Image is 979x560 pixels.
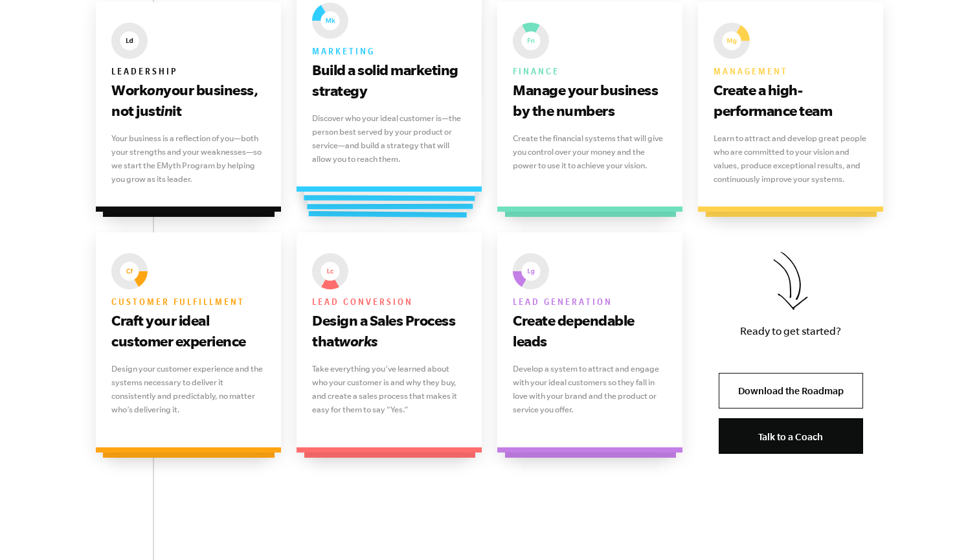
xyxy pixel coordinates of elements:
[513,295,667,310] h6: Lead generation
[312,44,466,60] h6: Marketing
[714,64,868,80] h6: Management
[513,64,667,80] h6: Finance
[161,102,172,118] i: in
[111,362,265,416] p: Design your customer experience and the systems necessary to deliver it consistently and predicta...
[312,253,348,289] img: EMyth The Seven Essential Systems: Lead conversion
[147,82,163,98] i: on
[312,60,466,101] h3: Build a solid marketing strategy
[513,253,549,289] img: EMyth The Seven Essential Systems: Lead generation
[111,131,265,186] p: Your business is a reflection of you—both your strengths and your weaknesses—so we start the EMyt...
[513,131,667,172] p: Create the financial systems that will give you control over your money and the power to use it t...
[513,23,549,59] img: EMyth The Seven Essential Systems: Finance
[758,431,823,442] span: Talk to a Coach
[513,80,667,121] h3: Manage your business by the numbers
[719,373,863,409] a: Download the Roadmap
[719,418,863,454] a: Talk to a Coach
[690,467,979,560] iframe: Chat Widget
[714,80,868,121] h3: Create a high-performance team
[719,322,863,340] p: Ready to get started?
[513,362,667,416] p: Develop a system to attract and engage with your ideal customers so they fall in love with your b...
[111,310,265,352] h3: Craft your ideal customer experience
[111,80,265,121] h3: Work your business, not just it
[714,23,750,59] img: EMyth The Seven Essential Systems: Management
[312,3,348,39] img: EMyth The Seven Essential Systems: Marketing
[111,64,265,80] h6: Leadership
[111,253,148,289] img: EMyth The Seven Essential Systems: Customer fulfillment
[714,131,868,186] p: Learn to attract and develop great people who are committed to your vision and values, produce ex...
[312,295,466,310] h6: Lead conversion
[312,111,466,166] p: Discover who your ideal customer is—the person best served by your product or service—and build a...
[312,362,466,416] p: Take everything you’ve learned about who your customer is and why they buy, and create a sales pr...
[111,295,265,310] h6: Customer fulfillment
[111,23,148,59] img: EMyth The Seven Essential Systems: Leadership
[312,310,466,352] h3: Design a Sales Process that
[513,310,667,352] h3: Create dependable leads
[339,333,377,349] i: works
[773,252,808,310] img: Download the Roadmap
